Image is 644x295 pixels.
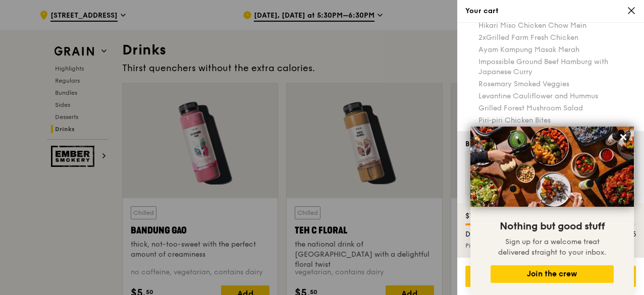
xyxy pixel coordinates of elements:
div: Levantine Cauliflower and Hummus [478,91,636,101]
button: Close [615,129,631,145]
div: Piri‑piri Chicken Bites [478,115,636,126]
div: Hikari Miso Chicken Chow Mein [478,21,636,31]
span: Sign up for a welcome treat delivered straight to your inbox. [498,238,606,257]
div: Your cart [465,6,636,16]
span: 2x [478,33,486,42]
div: Grilled Forest Mushroom Salad [478,103,636,113]
div: Ayam Kampung Masak Merah [478,45,636,55]
div: Rosemary Smoked Veggies [478,79,636,89]
div: $18.06 more to reduce delivery fee to $8.00 [465,211,636,221]
div: Pick up for free at the nearest Food Point [465,242,636,250]
button: Join the crew [491,265,614,283]
div: Grilled Farm Fresh Chicken [478,33,636,43]
div: Delivery fee [459,229,597,240]
img: DSC07876-Edit02-Large.jpeg [470,127,634,207]
div: Impossible Ground Beef Hamburg with Japanese Curry [478,57,636,77]
span: Nothing but good stuff [500,220,605,232]
div: Better paired with [465,139,529,149]
div: Go to checkout - $108.35 [465,266,636,287]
